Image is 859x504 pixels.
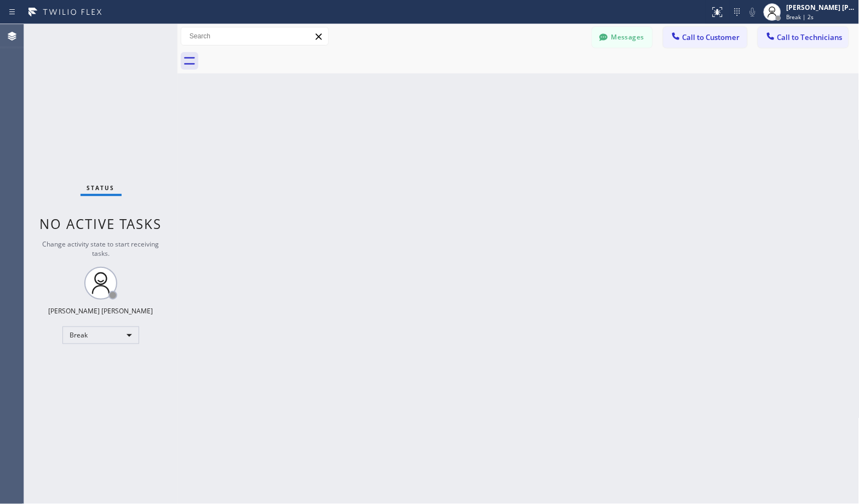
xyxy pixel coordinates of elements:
button: Call to Customer [663,27,747,48]
div: [PERSON_NAME] [PERSON_NAME] [49,306,153,316]
span: Call to Customer [683,32,740,42]
button: Messages [592,27,652,48]
button: Call to Technicians [758,27,849,48]
span: Status [87,184,115,192]
button: Mute [745,4,760,20]
div: [PERSON_NAME] [PERSON_NAME] [787,3,856,12]
span: Break | 2s [787,13,814,21]
span: Change activity state to start receiving tasks. [43,239,159,258]
div: Break [62,327,139,344]
input: Search [181,27,328,45]
span: No active tasks [40,215,162,233]
span: Call to Technicians [777,32,843,42]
